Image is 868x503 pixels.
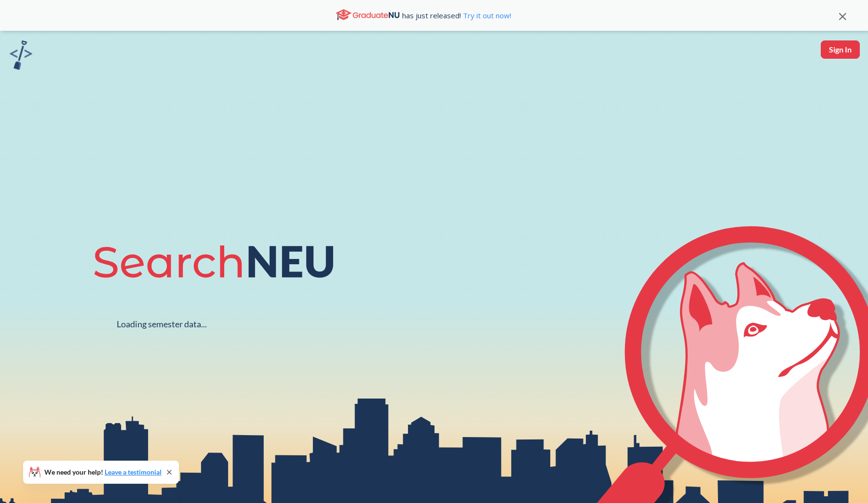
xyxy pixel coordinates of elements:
[10,40,32,70] img: sandbox logo
[44,469,162,476] span: We need your help!
[117,319,207,330] div: Loading semester data...
[461,11,511,20] a: Try it out now!
[10,40,32,73] a: sandbox logo
[105,468,162,476] a: Leave a testimonial
[821,40,860,59] button: Sign In
[402,10,511,21] span: has just released!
